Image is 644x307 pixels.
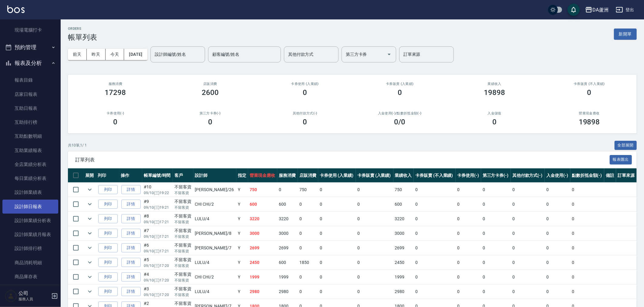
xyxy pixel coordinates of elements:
[393,255,414,270] td: 2450
[87,49,106,60] button: 昨天
[356,183,393,197] td: 0
[511,183,545,197] td: 0
[2,157,58,171] a: 全店業績分析表
[194,183,237,197] td: [PERSON_NAME] /26
[208,118,212,126] h3: 0
[75,157,610,163] span: 訂單列表
[360,111,440,115] h2: 入金使用(-) /點數折抵金額(-)
[298,212,319,226] td: 0
[248,168,277,183] th: 營業現金應收
[142,255,173,270] td: #5
[144,205,171,210] p: 09/10 (三) 19:21
[511,241,545,255] td: 0
[2,39,58,55] button: 預約管理
[616,168,637,183] th: 訂單來源
[174,228,192,234] div: 不留客資
[456,270,481,284] td: 0
[248,255,277,270] td: 2450
[106,49,124,60] button: 今天
[414,285,456,299] td: 0
[121,243,141,253] a: 詳情
[545,183,570,197] td: 0
[2,241,58,255] a: 設計師排行榜
[318,183,356,197] td: 0
[85,185,94,194] button: expand row
[570,168,604,183] th: 點數折抵金額(-)
[85,229,94,238] button: expand row
[568,4,580,16] button: save
[454,111,535,115] h2: 入金儲值
[98,185,118,194] button: 列印
[174,213,192,219] div: 不留客資
[570,255,604,270] td: 0
[248,226,277,241] td: 3000
[174,257,192,263] div: 不留客資
[604,168,616,183] th: 備註
[2,23,58,37] a: 現場電腦打卡
[236,212,248,226] td: Y
[142,241,173,255] td: #6
[481,197,511,211] td: 0
[511,168,545,183] th: 其他付款方式(-)
[481,168,511,183] th: 第三方卡券(-)
[298,226,319,241] td: 0
[174,300,192,307] div: 不留客資
[393,285,414,299] td: 2980
[144,190,171,196] p: 09/10 (三) 19:22
[545,226,570,241] td: 0
[545,212,570,226] td: 0
[570,183,604,197] td: 0
[98,214,118,224] button: 列印
[121,200,141,209] a: 詳情
[121,214,141,224] a: 詳情
[393,168,414,183] th: 業績收入
[236,285,248,299] td: Y
[236,241,248,255] td: Y
[68,33,97,42] h3: 帳單列表
[236,183,248,197] td: Y
[303,118,307,126] h3: 0
[174,242,192,248] div: 不留客資
[142,285,173,299] td: #3
[277,183,298,197] td: 0
[248,285,277,299] td: 2980
[265,82,345,86] h2: 卡券使用 (入業績)
[194,255,237,270] td: LULU /4
[144,278,171,283] p: 09/10 (三) 17:20
[570,197,604,211] td: 0
[121,272,141,282] a: 詳情
[144,248,171,254] p: 09/10 (三) 17:21
[236,197,248,211] td: Y
[570,241,604,255] td: 0
[5,290,17,302] img: Person
[85,214,94,223] button: expand row
[610,157,632,162] a: 報表匯出
[511,270,545,284] td: 0
[356,168,393,183] th: 卡券販賣 (入業績)
[236,168,248,183] th: 指定
[194,285,237,299] td: LULU /4
[248,241,277,255] td: 2699
[174,271,192,278] div: 不留客資
[2,256,58,270] a: 商品消耗明細
[98,243,118,253] button: 列印
[318,168,356,183] th: 卡券使用 (入業績)
[484,88,505,97] h3: 19898
[2,185,58,199] a: 設計師業績表
[96,168,119,183] th: 列印
[248,270,277,284] td: 1999
[277,212,298,226] td: 3220
[121,287,141,296] a: 詳情
[511,212,545,226] td: 0
[511,285,545,299] td: 0
[615,141,637,150] button: 全部展開
[2,87,58,101] a: 店家日報表
[277,241,298,255] td: 2699
[414,226,456,241] td: 0
[142,183,173,197] td: #10
[393,226,414,241] td: 3000
[592,6,609,14] div: DA蘆洲
[318,285,356,299] td: 0
[2,228,58,241] a: 設計師業績月報表
[456,226,481,241] td: 0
